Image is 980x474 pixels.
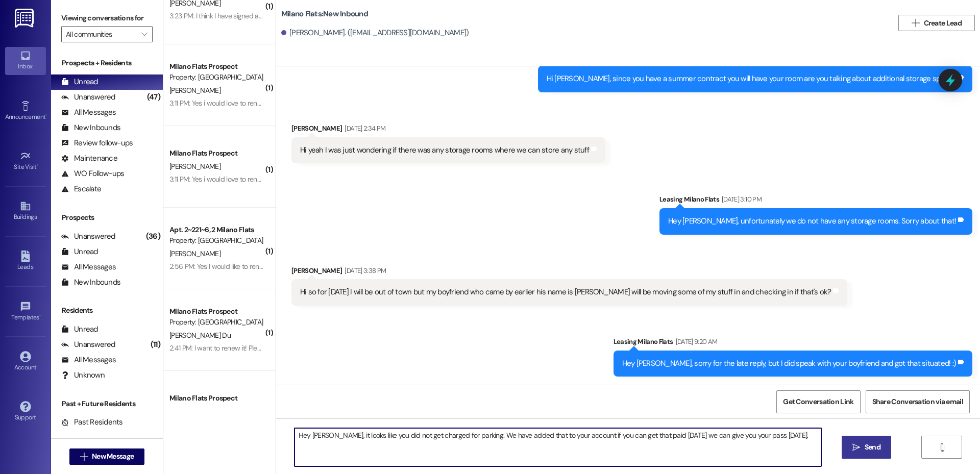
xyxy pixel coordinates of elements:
[300,145,589,156] div: Hi yeah I was just wondering if there was any storage rooms where we can store any stuff
[342,123,385,134] div: [DATE] 2:34 PM
[169,72,264,83] div: Property: [GEOGRAPHIC_DATA] Flats
[61,168,124,179] div: WO Follow-ups
[148,337,163,353] div: (11)
[295,428,821,466] textarea: Hey [PERSON_NAME], it looks like you did not get charged for parking. We have added that to your ...
[622,358,957,369] div: Hey [PERSON_NAME], sorry for the late reply, but I did speak with your boyfriend and got that sit...
[169,331,231,340] span: [PERSON_NAME] Du
[169,249,220,258] span: [PERSON_NAME]
[92,451,134,462] span: New Message
[5,147,46,175] a: Site Visit •
[852,443,860,452] i: 
[61,246,98,257] div: Unread
[51,212,163,223] div: Prospects
[61,77,98,87] div: Unread
[169,262,329,271] div: 2:56 PM: Yes I would like to renew for a premium room
[66,26,136,42] input: All communities
[898,15,975,31] button: Create Lead
[61,184,101,194] div: Escalate
[39,312,41,319] span: •
[169,393,264,404] div: Milano Flats Prospect
[51,305,163,316] div: Residents
[61,262,116,272] div: All Messages
[673,336,718,347] div: [DATE] 9:20 AM
[61,10,153,26] label: Viewing conversations for
[61,370,105,381] div: Unknown
[169,224,264,235] div: Apt. 2~221~6, 2 Milano Flats
[912,19,919,27] i: 
[300,287,831,297] div: Hi so for [DATE] I will be out of town but my boyfriend who came by earlier his name is [PERSON_N...
[61,92,115,103] div: Unanswered
[61,153,117,164] div: Maintenance
[291,123,605,137] div: [PERSON_NAME]
[51,398,163,409] div: Past + Future Residents
[69,448,145,465] button: New Message
[614,336,973,351] div: Leasing Milano Flats
[659,194,972,208] div: Leasing Milano Flats
[776,390,860,413] button: Get Conversation Link
[61,324,98,335] div: Unread
[5,197,46,225] a: Buildings
[281,28,469,38] div: [PERSON_NAME]. ([EMAIL_ADDRESS][DOMAIN_NAME])
[169,148,264,159] div: Milano Flats Prospect
[45,112,47,119] span: •
[668,216,956,227] div: Hey [PERSON_NAME], unfortunately we do not have any storage rooms. Sorry about that!
[924,18,962,29] span: Create Lead
[5,47,46,74] a: Inbox
[61,231,115,242] div: Unanswered
[5,298,46,326] a: Templates •
[342,265,386,276] div: [DATE] 3:38 PM
[61,122,120,133] div: New Inbounds
[169,11,323,20] div: 3:23 PM: I think I have signed a year long lease right?
[143,229,163,244] div: (36)
[169,174,346,184] div: 3:11 PM: Yes i would love to renew my contract for this winter
[80,453,88,461] i: 
[281,9,368,19] b: Milano Flats: New Inbound
[866,390,970,413] button: Share Conversation via email
[61,107,116,118] div: All Messages
[872,396,963,407] span: Share Conversation via email
[61,355,116,365] div: All Messages
[141,30,147,38] i: 
[783,396,853,407] span: Get Conversation Link
[169,343,369,353] div: 2:41 PM: I want to renew it! Please send it to me, thank you so much!
[547,73,957,84] div: Hi [PERSON_NAME], since you have a summer contract you will have your room are you talking about ...
[938,443,946,452] i: 
[5,398,46,426] a: Support
[169,98,346,108] div: 3:11 PM: Yes i would love to renew my contract for this winter
[37,162,38,169] span: •
[169,317,264,328] div: Property: [GEOGRAPHIC_DATA] Flats
[291,265,848,280] div: [PERSON_NAME]
[51,58,163,68] div: Prospects + Residents
[169,162,220,171] span: [PERSON_NAME]
[15,9,36,28] img: ResiDesk Logo
[61,277,120,288] div: New Inbounds
[61,138,133,148] div: Review follow-ups
[719,194,762,205] div: [DATE] 3:10 PM
[842,436,891,459] button: Send
[865,442,880,453] span: Send
[61,417,123,428] div: Past Residents
[169,61,264,72] div: Milano Flats Prospect
[169,306,264,317] div: Milano Flats Prospect
[61,339,115,350] div: Unanswered
[169,235,264,246] div: Property: [GEOGRAPHIC_DATA] Flats
[144,89,163,105] div: (47)
[5,348,46,376] a: Account
[5,247,46,275] a: Leads
[169,86,220,95] span: [PERSON_NAME]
